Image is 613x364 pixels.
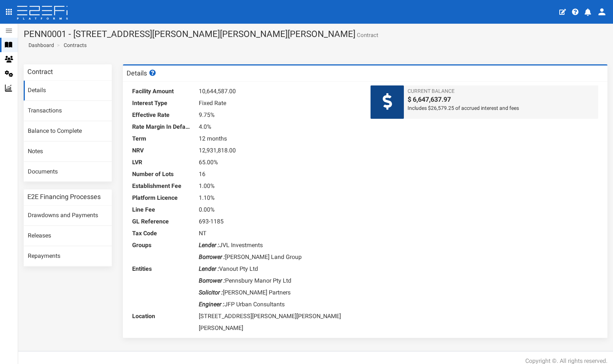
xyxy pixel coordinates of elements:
[64,41,87,49] a: Contracts
[355,33,378,38] small: Contract
[26,42,54,48] span: Dashboard
[199,227,360,239] dd: NT
[199,277,225,284] i: Borrower :
[132,85,191,97] dt: Facility Amount
[127,70,157,77] h3: Details
[132,109,191,121] dt: Effective Rate
[199,253,225,260] i: Borrower :
[132,227,191,239] dt: Tax Code
[132,156,191,168] dt: LVR
[26,41,54,49] a: Dashboard
[408,104,594,112] span: Includes $26,579.25 of accrued interest and fees
[199,289,223,296] i: Solicitor :
[199,180,360,192] dd: 1.00%
[24,206,112,226] a: Drawdowns and Payments
[132,216,191,227] dt: GL Reference
[24,162,112,182] a: Documents
[24,81,112,101] a: Details
[132,180,191,192] dt: Establishment Fee
[24,101,112,121] a: Transactions
[24,121,112,141] a: Balance to Complete
[199,251,360,263] dd: [PERSON_NAME] Land Group
[132,239,191,251] dt: Groups
[132,168,191,180] dt: Number of Lots
[199,263,360,275] dd: Vanout Pty Ltd
[199,301,224,308] i: Engineer :
[132,145,191,156] dt: NRV
[132,310,191,322] dt: Location
[199,216,360,227] dd: 693-1185
[408,87,594,95] span: Current Balance
[199,204,360,216] dd: 0.00%
[24,226,112,246] a: Releases
[132,133,191,145] dt: Term
[199,145,360,156] dd: 12,931,818.00
[199,133,360,145] dd: 12 months
[132,263,191,275] dt: Entities
[132,121,191,133] dt: Rate Margin In Default
[199,85,360,97] dd: 10,644,587.00
[199,242,219,249] i: Lender :
[24,29,607,39] h1: PENN0001 - [STREET_ADDRESS][PERSON_NAME][PERSON_NAME][PERSON_NAME]
[27,68,53,75] h3: Contract
[199,121,360,133] dd: 4.0%
[199,275,360,287] dd: Pennsbury Manor Pty Ltd
[24,142,112,162] a: Notes
[199,299,360,310] dd: JFP Urban Consultants
[132,97,191,109] dt: Interest Type
[27,193,101,200] h3: E2E Financing Processes
[132,204,191,216] dt: Line Fee
[199,239,360,251] dd: JVL Investments
[199,109,360,121] dd: 9.75%
[199,156,360,168] dd: 65.00%
[24,246,112,266] a: Repayments
[199,265,219,272] i: Lender :
[199,310,360,334] dd: [STREET_ADDRESS][PERSON_NAME][PERSON_NAME][PERSON_NAME]
[132,192,191,204] dt: Platform Licence
[199,192,360,204] dd: 1.10%
[199,287,360,299] dd: [PERSON_NAME] Partners
[199,97,360,109] dd: Fixed Rate
[199,168,360,180] dd: 16
[408,95,594,104] span: $ 6,647,637.97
